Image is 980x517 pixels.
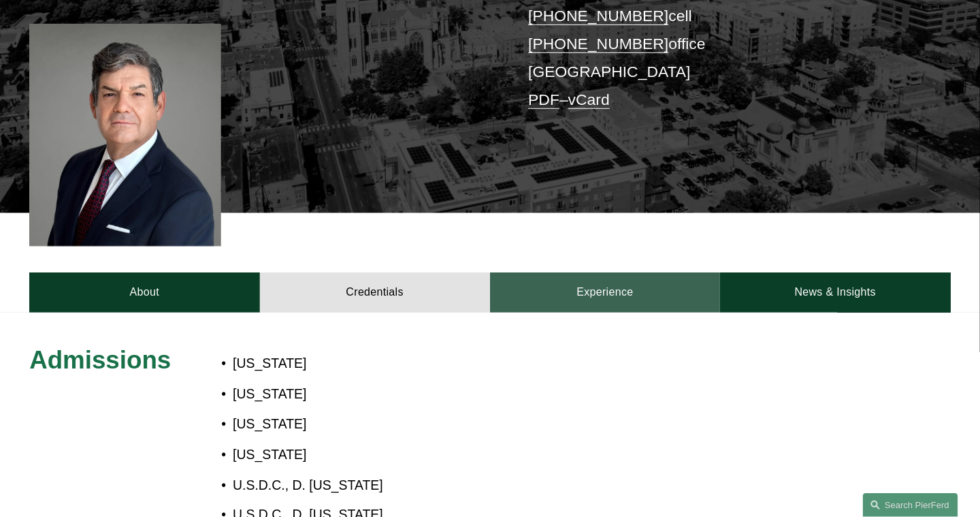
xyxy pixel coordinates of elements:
[568,91,610,108] a: vCard
[233,412,567,436] p: [US_STATE]
[233,443,567,467] p: [US_STATE]
[29,272,259,312] a: About
[29,346,171,374] span: Admissions
[720,272,950,312] a: News & Insights
[233,473,567,497] p: U.S.D.C., D. [US_STATE]
[233,351,567,375] p: [US_STATE]
[528,7,668,25] a: [PHONE_NUMBER]
[528,35,668,52] a: [PHONE_NUMBER]
[863,493,958,517] a: Search this site
[490,272,720,312] a: Experience
[260,272,490,312] a: Credentials
[233,382,567,406] p: [US_STATE]
[528,91,559,108] a: PDF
